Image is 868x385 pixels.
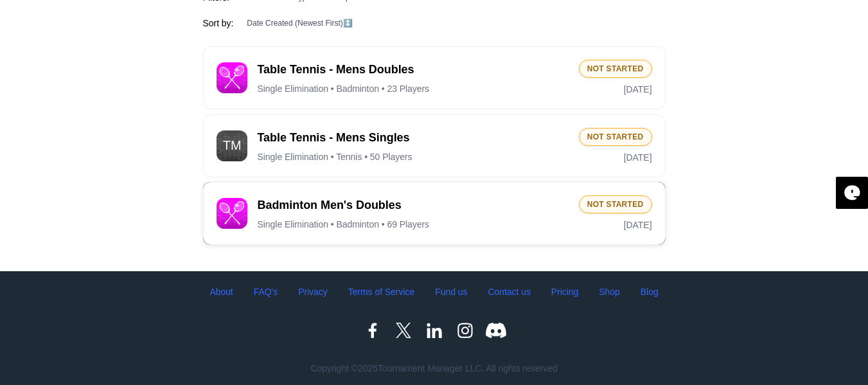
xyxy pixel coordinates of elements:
a: Shop [599,284,620,299]
button: TournamentTable Tennis - Mens DoublesSingle Elimination • Badminton • 23 PlayersNot Started[DATE] [203,46,666,109]
div: Not Started [579,195,652,213]
span: [DATE] [624,219,652,231]
button: TournamentTable Tennis - Mens SinglesSingle Elimination • Tennis • 50 PlayersNot Started[DATE] [203,114,666,177]
a: Privacy [298,284,328,299]
img: Tournament [217,130,247,161]
span: [DATE] [624,83,652,96]
span: Copyright © 2025 Tournament Manager LLC. All rights reserved [310,362,557,375]
a: About [209,284,233,299]
a: Terms of Service [348,284,414,299]
button: Date Created (Newest First)↕️ [238,15,360,31]
img: Tournament [217,198,247,229]
a: Pricing [551,284,578,299]
span: [DATE] [624,151,652,164]
button: TournamentBadminton Men's DoublesSingle Elimination • Badminton • 69 PlayersNot Started[DATE] [203,182,666,245]
span: Single Elimination • Badminton • 23 Players [258,83,430,94]
a: Blog [641,284,659,299]
span: Single Elimination • Tennis • 50 Players [258,151,412,163]
span: Badminton Men's Doubles [258,197,569,213]
a: Contact us [488,284,530,299]
a: Fund us [435,284,467,299]
span: Table Tennis - Mens Doubles [258,62,569,78]
span: Table Tennis - Mens Singles [258,130,569,146]
span: Single Elimination • Badminton • 69 Players [258,219,430,230]
span: Sort by: [203,17,234,30]
img: Tournament [217,62,247,93]
div: Not Started [579,60,652,78]
div: Not Started [579,128,652,146]
a: FAQ's [254,284,278,299]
